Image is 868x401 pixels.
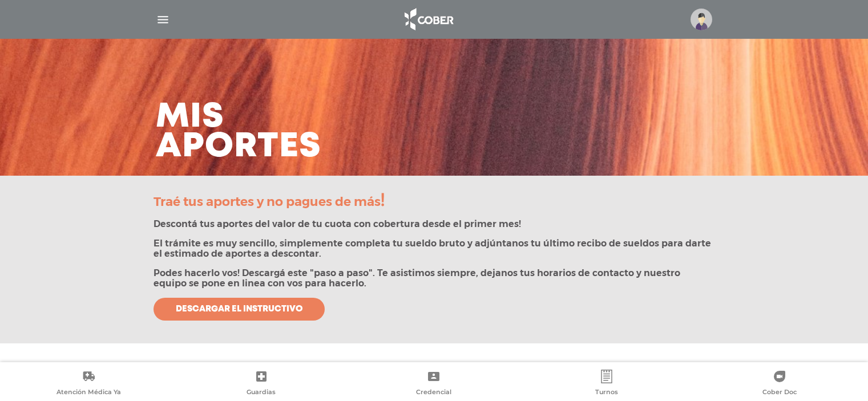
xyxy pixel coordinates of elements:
[154,268,715,289] p: Podes hacerlo vos! Descargá este "paso a paso". Te asistimos siempre, dejanos tus horarios de con...
[154,238,715,259] p: El trámite es muy sencillo, simplemente completa tu sueldo bruto y adjúntanos tu último recibo de...
[156,13,170,27] img: Cober_menu-lines-white.svg
[416,388,451,398] span: Credencial
[175,370,348,399] a: Guardias
[2,370,175,399] a: Atención Médica Ya
[154,219,715,229] p: Descontá tus aportes del valor de tu cuota con cobertura desde el primer mes!
[154,189,715,210] p: Traé tus aportes y no pagues de más
[520,370,693,399] a: Turnos
[381,188,385,210] span: !
[247,388,276,398] span: Guardias
[691,9,712,30] img: profile-placeholder.svg
[56,388,121,398] span: Atención Médica Ya
[154,298,325,321] a: Descargar el instructivo
[156,103,321,162] h3: Mis aportes
[762,388,797,398] span: Cober Doc
[176,304,302,314] span: Descargar el instructivo
[348,370,520,399] a: Credencial
[398,6,458,33] img: logo_cober_home-white.png
[693,370,866,399] a: Cober Doc
[595,388,618,398] span: Turnos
